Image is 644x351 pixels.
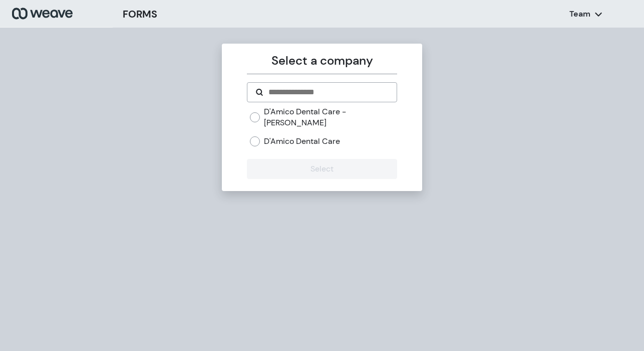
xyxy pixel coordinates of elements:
p: Team [569,9,590,20]
label: D'Amico Dental Care [264,136,340,147]
label: D'Amico Dental Care - [PERSON_NAME] [264,106,397,128]
input: Search [267,86,388,98]
p: Select a company [247,52,397,70]
button: Select [247,159,397,179]
h3: FORMS [123,7,157,22]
